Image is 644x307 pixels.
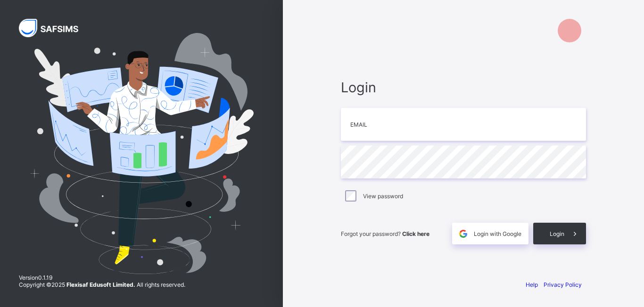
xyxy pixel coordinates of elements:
[458,228,469,239] img: google.396cfc9801f0270233282035f929180a.svg
[66,281,135,288] strong: Flexisaf Edusoft Limited.
[29,33,254,274] img: Hero Image
[19,281,185,288] span: Copyright © 2025 All rights reserved.
[544,281,582,288] a: Privacy Policy
[341,230,429,237] span: Forgot your password?
[550,230,564,237] span: Login
[474,230,521,237] span: Login with Google
[363,193,403,200] label: View password
[402,230,429,237] a: Click here
[526,281,538,288] a: Help
[19,274,185,281] span: Version 0.1.19
[341,79,586,96] span: Login
[19,19,90,37] img: SAFSIMS Logo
